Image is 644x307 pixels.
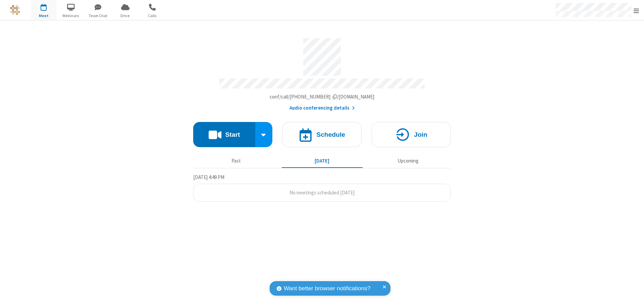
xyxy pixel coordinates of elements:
[58,13,84,19] span: Webinars
[414,131,427,138] h4: Join
[316,131,345,138] h4: Schedule
[282,122,362,147] button: Schedule
[193,122,255,147] button: Start
[282,155,363,167] button: [DATE]
[225,131,240,138] h4: Start
[196,155,277,167] button: Past
[289,189,355,196] span: No meetings scheduled [DATE]
[193,33,451,112] section: Account details
[140,13,165,19] span: Calls
[270,94,375,100] span: Copy my meeting room link
[289,104,355,112] button: Audio conferencing details
[270,93,375,101] button: Copy my meeting room linkCopy my meeting room link
[10,5,20,15] img: QA Selenium DO NOT DELETE OR CHANGE
[372,122,451,147] button: Join
[255,122,273,147] div: Start conference options
[113,13,138,19] span: Drive
[193,173,451,202] section: Today's Meetings
[284,284,370,293] span: Want better browser notifications?
[86,13,111,19] span: Team Chat
[368,155,448,167] button: Upcoming
[193,174,224,180] span: [DATE] 4:49 PM
[31,13,56,19] span: Meet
